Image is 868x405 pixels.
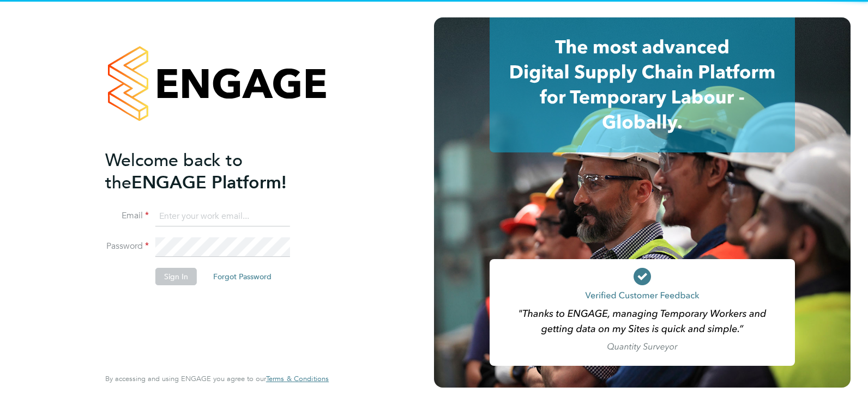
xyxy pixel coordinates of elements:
[204,268,280,285] button: Forgot Password
[105,149,318,194] h2: ENGAGE Platform!
[155,207,290,226] input: Enter your work email...
[105,210,149,222] label: Email
[266,375,329,383] a: Terms & Conditions
[105,241,149,252] label: Password
[105,374,329,383] span: By accessing and using ENGAGE you agree to our
[155,268,197,285] button: Sign In
[105,150,243,193] span: Welcome back to the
